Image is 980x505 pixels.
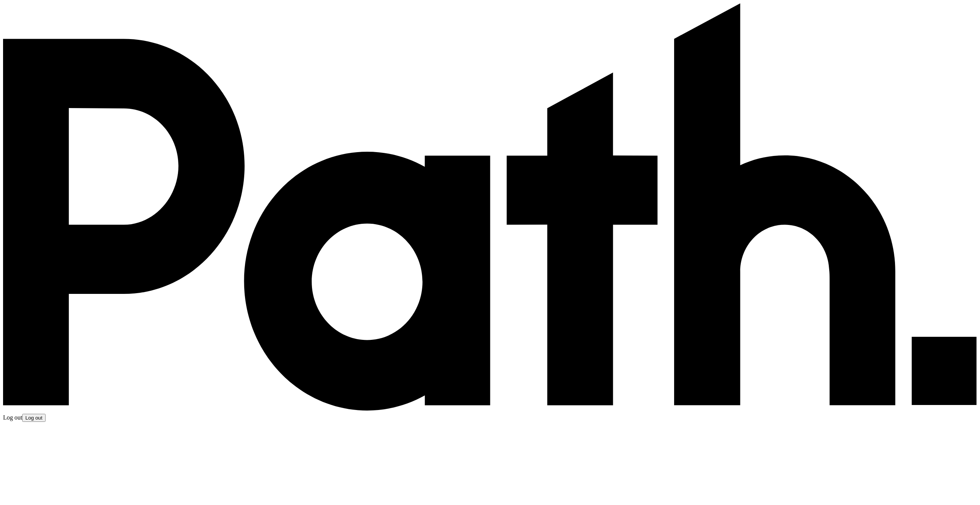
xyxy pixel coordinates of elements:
span: Log out [25,415,42,421]
a: Log out [3,414,22,421]
button: Log out [22,414,45,422]
a: log out [394,480,412,487]
h1: Path is no longer accepting new company signups [394,430,586,459]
